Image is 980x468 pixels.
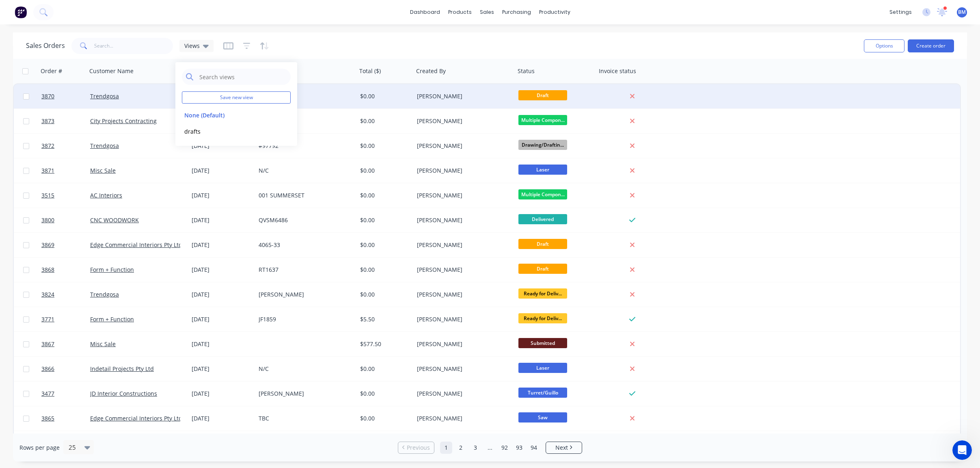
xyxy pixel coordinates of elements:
[41,208,90,232] a: 3800
[15,6,27,18] img: Factory
[89,67,134,75] div: Customer Name
[360,340,408,348] div: $577.50
[535,6,574,18] div: productivity
[259,290,349,299] div: [PERSON_NAME]
[528,442,540,454] a: Page 94
[90,266,134,273] a: Form + Function
[94,38,173,54] input: Search...
[192,167,252,175] div: [DATE]
[199,69,287,85] input: Search views
[518,140,567,150] span: Drawing/Draftin...
[518,189,567,199] span: Multiple Compon...
[417,191,507,199] div: [PERSON_NAME]
[513,442,525,454] a: Page 93
[41,365,54,373] span: 3866
[41,307,90,331] a: 3771
[444,6,476,18] div: products
[41,109,90,133] a: 3873
[360,216,408,224] div: $0.00
[90,142,119,149] a: Trendgosa
[417,216,507,224] div: [PERSON_NAME]
[41,258,90,282] a: 3868
[259,142,349,150] div: #97792
[259,216,349,224] div: QVSM6486
[90,191,122,199] a: AC Interiors
[184,41,200,50] span: Views
[182,110,274,120] button: None (Default)
[498,6,535,18] div: purchasing
[192,414,252,422] div: [DATE]
[398,444,434,452] a: Previous page
[469,442,481,454] a: Page 3
[259,365,349,373] div: N/C
[41,340,54,348] span: 3867
[406,6,444,18] a: dashboard
[192,241,252,249] div: [DATE]
[90,315,134,323] a: Form + Function
[360,365,408,373] div: $0.00
[259,117,349,125] div: Email [DATE]
[41,167,54,175] span: 3871
[192,365,252,373] div: [DATE]
[90,390,157,397] a: JD Interior Constructions
[518,288,567,299] span: Ready for Deliv...
[41,117,54,125] span: 3873
[26,42,65,50] h1: Sales Orders
[546,444,582,452] a: Next page
[499,442,511,454] a: Page 92
[259,92,349,100] div: 97781
[417,117,507,125] div: [PERSON_NAME]
[417,340,507,348] div: [PERSON_NAME]
[41,431,90,455] a: 3864
[518,214,567,224] span: Delivered
[192,191,252,199] div: [DATE]
[395,442,585,454] ul: Pagination
[518,338,567,348] span: Submitted
[41,92,54,100] span: 3870
[360,266,408,274] div: $0.00
[192,266,252,274] div: [DATE]
[90,216,139,224] a: CNC WOODWORK
[417,365,507,373] div: [PERSON_NAME]
[555,444,568,452] span: Next
[90,414,182,422] a: Edge Commercial Interiors Pty Ltd
[192,290,252,299] div: [DATE]
[192,340,252,348] div: [DATE]
[41,414,54,422] span: 3865
[41,191,54,199] span: 3515
[259,191,349,199] div: 001 SUMMERSET
[90,117,157,125] a: City Projects Contracting
[259,266,349,274] div: RT1637
[259,390,349,398] div: [PERSON_NAME]
[407,444,430,452] span: Previous
[417,241,507,249] div: [PERSON_NAME]
[41,381,90,406] a: 3477
[90,340,116,348] a: Misc Sale
[864,39,904,52] button: Options
[41,158,90,183] a: 3871
[518,67,535,75] div: Status
[192,390,252,398] div: [DATE]
[41,67,62,75] div: Order #
[41,134,90,158] a: 3872
[90,92,119,100] a: Trendgosa
[41,290,54,299] span: 3824
[518,363,567,373] span: Laser
[41,357,90,381] a: 3866
[41,183,90,208] a: 3515
[417,414,507,422] div: [PERSON_NAME]
[476,6,498,18] div: sales
[416,67,446,75] div: Created By
[41,84,90,108] a: 3870
[259,167,349,175] div: N/C
[417,167,507,175] div: [PERSON_NAME]
[41,332,90,356] a: 3867
[360,241,408,249] div: $0.00
[192,142,252,150] div: [DATE]
[885,6,916,18] div: settings
[192,216,252,224] div: [DATE]
[41,282,90,307] a: 3824
[19,444,60,452] span: Rows per page
[90,290,119,298] a: Trendgosa
[518,165,567,175] span: Laser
